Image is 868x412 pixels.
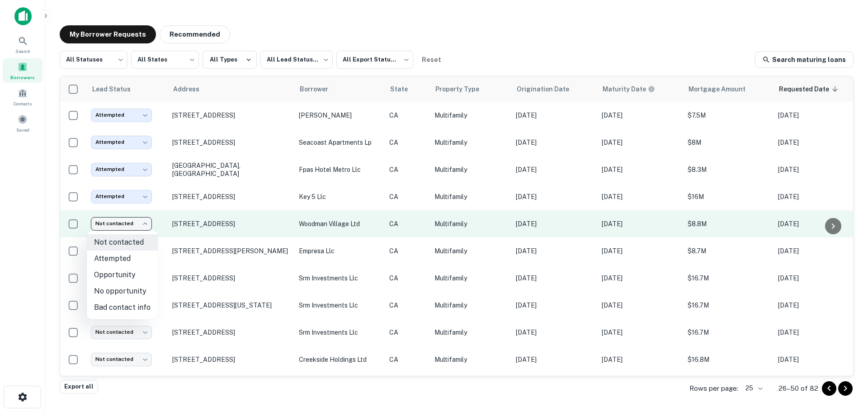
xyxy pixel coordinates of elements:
li: Bad contact info [87,299,158,316]
li: No opportunity [87,283,158,299]
iframe: Chat Widget [823,340,868,383]
li: Not contacted [87,234,158,251]
li: Attempted [87,251,158,267]
li: Opportunity [87,267,158,283]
